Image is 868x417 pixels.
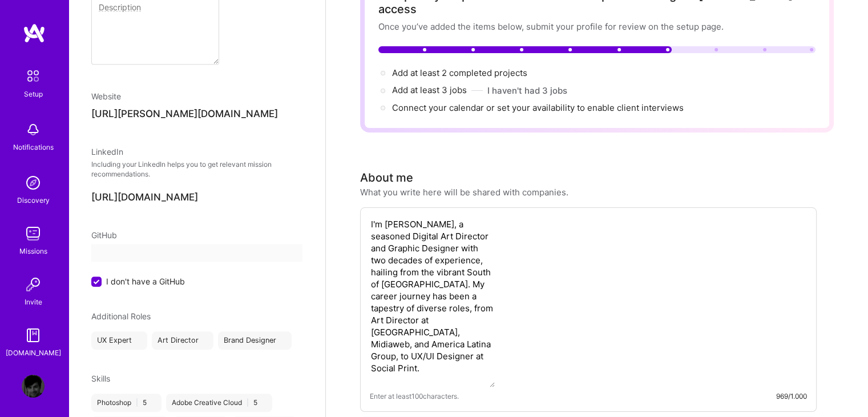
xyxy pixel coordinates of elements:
[204,339,208,343] i: icon Close
[137,339,142,343] i: icon Close
[91,311,151,321] span: Additional Roles
[22,375,45,398] img: User Avatar
[22,273,45,296] img: Invite
[22,118,45,141] img: bell
[281,339,286,343] i: icon Close
[23,23,46,43] img: logo
[17,194,50,206] div: Discovery
[19,375,47,398] a: User Avatar
[487,85,567,97] button: I haven't had 3 jobs
[360,186,568,198] div: What you write here will be shared with companies.
[25,296,42,308] div: Invite
[91,105,302,123] input: http://...
[152,331,214,350] div: Art Director
[91,331,147,350] div: UX Expert
[6,347,61,359] div: [DOMAIN_NAME]
[392,85,467,95] span: Add at least 3 jobs
[263,401,267,405] i: icon Close
[370,217,495,387] textarea: I'm [PERSON_NAME], a seasoned Digital Art Director and Graphic Designer with two decades of exper...
[91,230,117,240] span: GitHub
[22,222,45,245] img: teamwork
[91,374,110,383] span: Skills
[218,331,292,350] div: Brand Designer
[91,91,121,101] span: Website
[392,67,527,78] span: Add at least 2 completed projects
[136,398,138,407] span: |
[392,102,684,113] span: Connect your calendar or set your availability to enable client interviews
[19,245,47,257] div: Missions
[22,324,45,347] img: guide book
[152,401,156,405] i: icon Close
[776,390,807,402] div: 969/1.000
[91,394,162,412] div: Photoshop 5
[370,390,459,402] span: Enter at least 100 characters.
[378,21,815,33] div: Once you’ve added the items below, submit your profile for review on the setup page.
[91,147,123,157] span: LinkedIn
[166,394,272,412] div: Adobe Creative Cloud 5
[21,64,45,88] img: setup
[247,398,249,407] span: |
[24,88,43,100] div: Setup
[13,141,54,153] div: Notifications
[91,160,302,179] p: Including your LinkedIn helps you to get relevant mission recommendations.
[22,171,45,194] img: discovery
[106,275,185,287] span: I don't have a GitHub
[360,169,413,186] div: About me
